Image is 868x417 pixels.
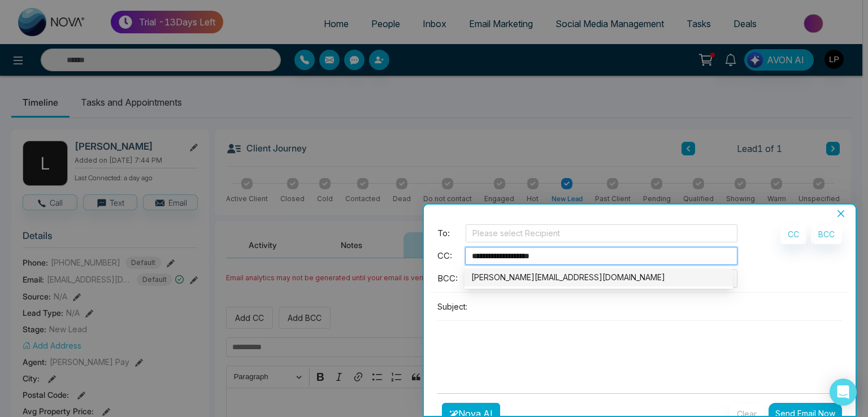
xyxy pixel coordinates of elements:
[811,224,842,244] button: BCC
[830,379,857,406] div: Open Intercom Messenger
[780,224,806,244] button: CC
[465,268,733,286] div: lokesh@mmnovatech.co
[471,271,726,284] div: [PERSON_NAME][EMAIL_ADDRESS][DOMAIN_NAME]
[833,208,849,219] button: Close
[836,209,845,218] span: close
[437,272,458,285] span: BCC:
[437,301,467,312] p: Subject:
[437,227,450,240] span: To:
[437,250,452,263] span: CC:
